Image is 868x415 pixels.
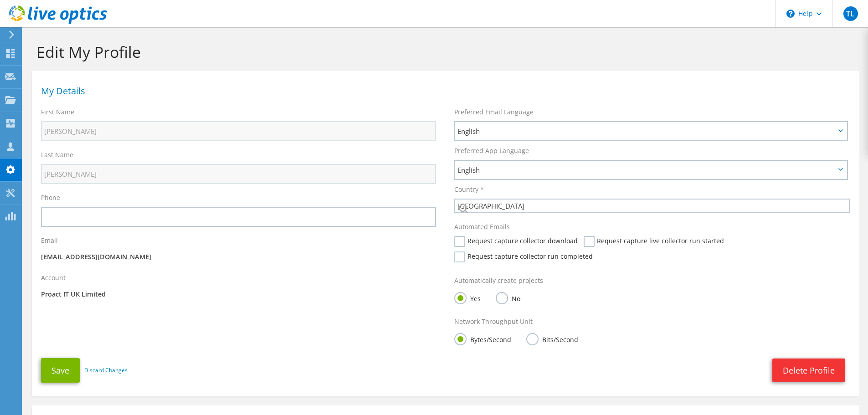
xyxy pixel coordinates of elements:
span: English [457,126,835,137]
span: English [457,164,835,175]
label: Yes [454,292,481,303]
label: Last Name [41,150,73,159]
label: First Name [41,108,74,117]
label: Network Throughput Unit [454,317,533,326]
span: TL [843,6,858,21]
label: Automated Emails [454,222,510,231]
h1: Edit My Profile [36,42,850,61]
p: Proact IT UK Limited [41,289,436,299]
label: No [496,292,520,303]
svg: \n [786,10,795,18]
label: Request capture collector download [454,236,578,247]
label: Phone [41,193,60,202]
h1: My Details [41,87,845,96]
button: Save [41,358,80,383]
label: Preferred App Language [454,146,529,155]
label: Request capture collector run completed [454,251,593,262]
a: Delete Profile [772,359,845,382]
label: Preferred Email Language [454,108,534,117]
label: Bits/Second [526,333,578,344]
a: Discard Changes [84,365,128,375]
label: Automatically create projects [454,276,543,285]
label: Country * [454,185,484,194]
label: Email [41,236,58,245]
p: [EMAIL_ADDRESS][DOMAIN_NAME] [41,252,436,262]
label: Account [41,273,66,282]
label: Bytes/Second [454,333,511,344]
label: Request capture live collector run started [584,236,724,247]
